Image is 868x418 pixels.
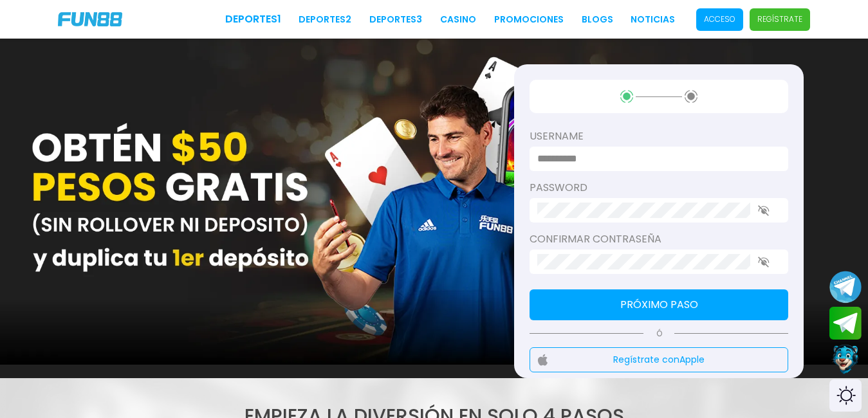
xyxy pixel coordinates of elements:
a: BLOGS [582,13,613,26]
label: username [530,129,788,144]
button: Regístrate conApple [530,347,788,372]
a: Promociones [494,13,564,26]
label: Confirmar contraseña [530,232,788,247]
div: Switch theme [829,379,862,412]
img: Company Logo [58,12,122,26]
a: Deportes3 [369,13,422,26]
a: NOTICIAS [631,13,675,26]
p: Acceso [704,14,735,25]
a: Deportes2 [299,13,351,26]
button: Join telegram [829,307,862,340]
a: Deportes1 [225,12,281,27]
button: Contact customer service [829,343,862,376]
button: Join telegram channel [829,270,862,304]
label: password [530,180,788,195]
a: CASINO [440,13,476,26]
p: Regístrate [757,14,802,25]
p: Ó [530,328,788,340]
button: Próximo paso [530,289,788,320]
